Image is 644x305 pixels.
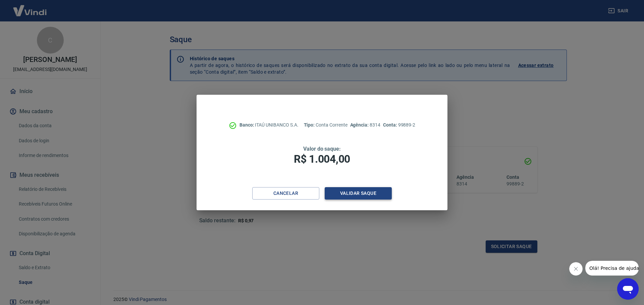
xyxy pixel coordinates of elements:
[303,146,341,152] span: Valor do saque:
[304,122,347,129] p: Conta Corrente
[617,278,639,300] iframe: Botão para abrir a janela de mensagens
[569,262,583,276] iframe: Fechar mensagem
[350,122,370,128] span: Agência:
[252,187,319,200] button: Cancelar
[4,5,56,10] span: Olá! Precisa de ajuda?
[383,122,398,128] span: Conta:
[585,261,639,276] iframe: Mensagem da empresa
[325,187,392,200] button: Validar saque
[383,122,415,129] p: 99889-2
[350,122,380,129] p: 8314
[239,122,299,129] p: ITAÚ UNIBANCO S.A.
[294,153,350,165] span: R$ 1.004,00
[304,122,316,128] span: Tipo:
[239,122,255,128] span: Banco:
